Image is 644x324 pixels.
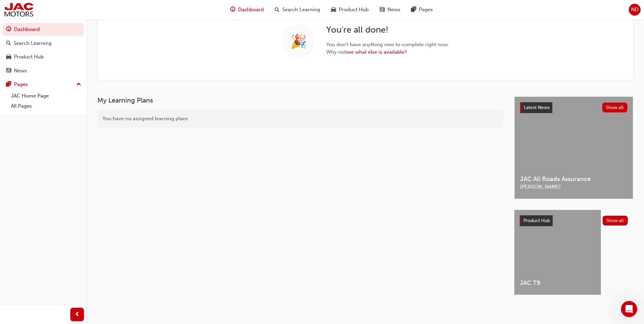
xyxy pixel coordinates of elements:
a: see what else is available? [346,49,407,55]
a: JAC Home Page [8,91,84,101]
span: Dashboard [238,6,264,14]
span: Search Learning [282,6,320,14]
span: pages-icon [6,82,11,88]
iframe: Intercom live chat [621,301,637,317]
img: jac-portal [3,2,34,17]
div: You have no assigned learning plans [97,110,503,128]
span: 🎉 [290,38,307,46]
a: search-iconSearch Learning [269,3,326,17]
span: guage-icon [230,5,235,14]
button: Pages [3,78,84,91]
span: Product Hub [523,218,550,223]
span: JAC All Roads Assurance [520,175,627,183]
button: Show all [602,103,628,112]
a: Latest NewsShow all [520,102,627,113]
div: Search Learning [14,39,52,47]
div: Pages [14,80,28,88]
span: News [387,6,400,14]
span: Latest News [524,105,550,110]
span: car-icon [331,5,336,14]
span: JAC T9 [520,279,595,287]
button: Show all [603,216,628,226]
span: prev-icon [75,310,80,319]
h2: You ' re all done! [326,24,449,35]
button: ND [629,4,641,16]
a: Product HubShow all [520,215,628,226]
a: JAC T9 [514,210,601,295]
span: news-icon [6,68,11,74]
div: Product Hub [14,53,44,61]
a: Search Learning [3,37,84,50]
span: [PERSON_NAME] [520,183,627,191]
a: All Pages [8,101,84,111]
a: Latest NewsShow allJAC All Roads Assurance[PERSON_NAME] [514,96,633,199]
span: ND [631,6,639,14]
span: pages-icon [411,5,416,14]
button: DashboardSearch LearningProduct HubNews [3,22,84,78]
span: Product Hub [339,6,369,14]
a: car-iconProduct Hub [326,3,374,17]
span: search-icon [6,40,11,47]
span: news-icon [380,5,385,14]
span: You don ' t have anything new to complete right now. [326,41,449,49]
a: Product Hub [3,51,84,63]
span: car-icon [6,54,11,60]
a: Dashboard [3,23,84,36]
span: guage-icon [6,26,11,33]
span: Why not [326,48,449,56]
span: Pages [419,6,433,14]
a: news-iconNews [374,3,406,17]
a: News [3,65,84,77]
span: up-icon [76,80,81,89]
span: search-icon [275,5,279,14]
a: guage-iconDashboard [225,3,269,17]
a: pages-iconPages [406,3,438,17]
div: News [14,67,27,75]
h3: My Learning Plans [97,96,503,104]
